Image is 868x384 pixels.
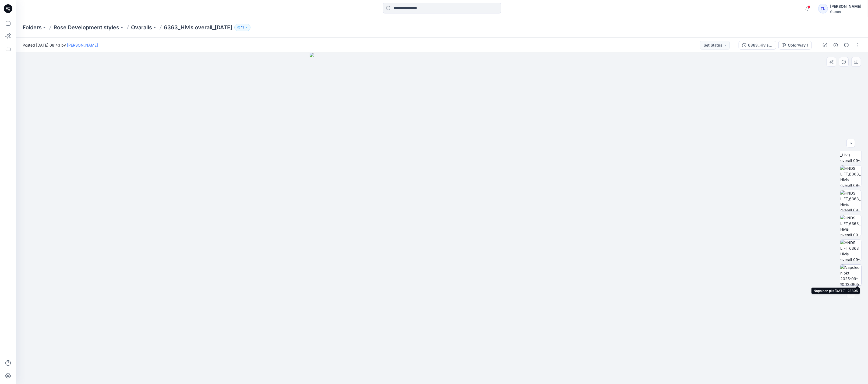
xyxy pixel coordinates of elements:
img: HNDS LIFT_6363_Hivis overall_09-09-2025_Colorway 1_Front [840,165,861,186]
div: Colorway 1 [788,42,808,48]
a: Ovaralls [131,24,152,31]
a: [PERSON_NAME] [67,43,98,47]
img: Napoleon pkt 2025-09-10 123805 [840,265,861,286]
span: Posted [DATE] 08:43 by [23,42,98,48]
div: [PERSON_NAME] [830,3,861,10]
img: HNDS LIFT_6363_Hivis overall_09-09-2025_Colorway 1_Right [840,240,861,261]
a: Folders [23,24,42,31]
img: HNDS LIFT_6363_Hivis overall_09-09-2025_Colorway 1_Left [840,215,861,236]
p: 11 [241,24,244,30]
button: 6363_Hivis overall_[DATE] [739,41,776,50]
button: Details [831,41,840,50]
button: 11 [234,24,250,31]
img: KNEE DWN_6363_Hivis overall_09-09-2025_Colorway 1_Right [840,141,861,162]
div: TL [818,4,828,13]
p: 6363_Hivis overall_[DATE] [164,24,232,31]
a: Rose Development styles [54,24,119,31]
div: 6363_Hivis overall_[DATE] [748,42,773,48]
img: eyJhbGciOiJIUzI1NiIsImtpZCI6IjAiLCJzbHQiOiJzZXMiLCJ0eXAiOiJKV1QifQ.eyJkYXRhIjp7InR5cGUiOiJzdG9yYW... [310,53,575,384]
div: Guston [830,10,861,14]
button: Colorway 1 [778,41,812,50]
img: HNDS LIFT_6363_Hivis overall_09-09-2025_Colorway 1_Back [840,190,861,211]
